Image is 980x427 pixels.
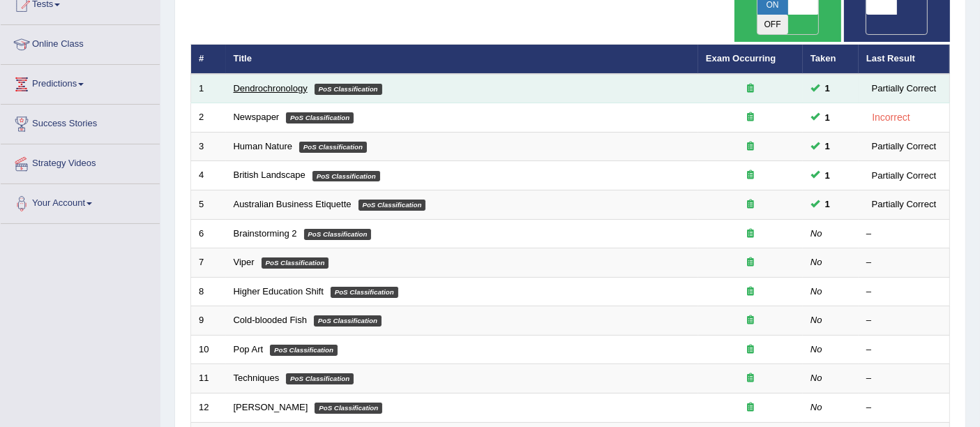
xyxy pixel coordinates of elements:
[706,314,795,327] div: Exam occurring question
[866,110,916,126] div: Incorrect
[757,15,788,34] span: OFF
[820,81,836,96] span: You can still take this question
[234,199,352,209] a: Australian Business Etiquette
[286,373,354,384] em: PoS Classification
[234,344,264,354] a: Pop Art
[866,81,942,96] div: Partially Correct
[315,84,382,95] em: PoS Classification
[811,228,822,239] em: No
[706,198,795,211] div: Exam occurring question
[304,229,372,240] em: PoS Classification
[820,139,836,153] span: You can still take this question
[706,285,795,299] div: Exam occurring question
[191,74,226,103] td: 1
[314,315,382,327] em: PoS Classification
[234,286,324,297] a: Higher Education Shift
[866,343,942,357] div: –
[299,142,367,153] em: PoS Classification
[866,372,942,385] div: –
[331,287,398,298] em: PoS Classification
[866,139,942,153] div: Partially Correct
[706,372,795,385] div: Exam occurring question
[191,248,226,278] td: 7
[234,373,280,383] a: Techniques
[1,184,160,219] a: Your Account
[1,65,160,100] a: Predictions
[866,168,942,183] div: Partially Correct
[191,132,226,161] td: 3
[191,306,226,336] td: 9
[234,257,255,267] a: Viper
[706,227,795,241] div: Exam occurring question
[262,257,329,269] em: PoS Classification
[811,402,822,412] em: No
[315,403,382,414] em: PoS Classification
[191,45,226,74] th: #
[191,219,226,248] td: 6
[234,315,308,325] a: Cold-blooded Fish
[191,103,226,133] td: 2
[234,228,297,239] a: Brainstorming 2
[706,140,795,153] div: Exam occurring question
[1,25,160,60] a: Online Class
[234,112,280,122] a: Newspaper
[706,111,795,124] div: Exam occurring question
[312,171,380,182] em: PoS Classification
[706,401,795,414] div: Exam occurring question
[706,53,776,63] a: Exam Occurring
[811,286,822,297] em: No
[234,170,306,180] a: British Landscape
[234,141,293,151] a: Human Nature
[811,315,822,325] em: No
[226,45,698,74] th: Title
[706,169,795,182] div: Exam occurring question
[234,83,308,93] a: Dendrochronology
[191,277,226,306] td: 8
[866,401,942,414] div: –
[706,82,795,96] div: Exam occurring question
[1,144,160,179] a: Strategy Videos
[191,335,226,364] td: 10
[234,402,308,412] a: [PERSON_NAME]
[820,197,836,211] span: You can still take this question
[191,161,226,190] td: 4
[286,112,354,123] em: PoS Classification
[866,227,942,241] div: –
[811,373,822,383] em: No
[1,105,160,140] a: Success Stories
[191,393,226,422] td: 12
[811,344,822,354] em: No
[820,110,836,125] span: You can still take this question
[191,364,226,394] td: 11
[706,343,795,357] div: Exam occurring question
[859,45,950,74] th: Last Result
[866,197,942,211] div: Partially Correct
[803,45,859,74] th: Taken
[866,256,942,269] div: –
[191,190,226,220] td: 5
[820,168,836,183] span: You can still take this question
[866,314,942,327] div: –
[706,256,795,269] div: Exam occurring question
[270,345,338,356] em: PoS Classification
[811,257,822,267] em: No
[866,285,942,299] div: –
[359,200,426,211] em: PoS Classification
